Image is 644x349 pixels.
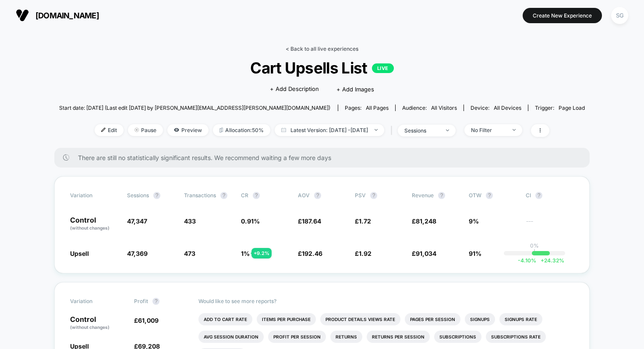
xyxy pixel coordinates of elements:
span: 473 [184,250,195,257]
span: 1.92 [359,250,372,257]
div: + 9.2 % [251,248,272,258]
div: Trigger: [535,105,585,111]
img: end [446,129,449,131]
span: Revenue [412,192,434,199]
img: calendar [281,128,286,132]
span: Edit [95,124,124,136]
button: ? [314,192,321,199]
span: AOV [298,192,310,199]
img: Visually logo [16,9,29,22]
li: Add To Cart Rate [198,313,252,325]
button: [DOMAIN_NAME] [13,8,102,22]
span: 187.64 [302,217,321,225]
span: + Add Images [336,86,374,93]
span: £ [412,250,436,257]
li: Avg Session Duration [198,331,264,343]
span: Variation [70,298,118,305]
span: There are still no statistically significant results. We recommend waiting a few more days [78,154,572,161]
span: £ [355,250,372,257]
button: SG [609,7,631,24]
span: 9% [469,217,479,225]
span: Sessions [127,192,149,199]
span: 91,034 [416,250,436,257]
span: 433 [184,217,196,225]
span: 61,009 [138,317,159,324]
span: + [541,257,544,264]
span: £ [134,317,159,324]
span: £ [355,217,371,225]
span: (without changes) [70,325,110,330]
img: edit [101,128,106,132]
span: Page Load [559,105,585,111]
span: (without changes) [70,225,110,230]
span: Latest Version: [DATE] - [DATE] [275,124,384,136]
span: [DOMAIN_NAME] [35,11,99,20]
span: all pages [366,105,389,111]
span: All Visitors [431,105,457,111]
span: CI [526,192,574,199]
span: Start date: [DATE] (Last edit [DATE] by [PERSON_NAME][EMAIL_ADDRESS][PERSON_NAME][DOMAIN_NAME]) [59,105,330,111]
li: Subscriptions Rate [486,331,546,343]
p: | [534,249,535,255]
div: Audience: [402,105,457,111]
div: No Filter [471,127,506,133]
li: Subscriptions [434,331,481,343]
a: < Back to all live experiences [286,45,358,52]
span: all devices [494,105,521,111]
div: SG [611,7,628,24]
button: ? [152,298,159,305]
li: Signups Rate [499,313,542,325]
button: ? [438,192,445,199]
img: end [513,129,516,131]
span: Variation [70,192,118,199]
span: 24.32 % [536,257,564,264]
li: Items Per Purchase [257,313,316,325]
span: Cart Upsells List [85,59,559,77]
p: Would like to see more reports? [198,298,574,304]
span: 0.91 % [241,217,260,225]
button: ? [220,192,227,199]
button: ? [253,192,260,199]
span: 1.72 [359,217,371,225]
span: Pause [128,124,163,136]
span: PSV [355,192,366,199]
li: Product Details Views Rate [320,313,400,325]
button: Create New Experience [523,8,602,23]
span: 192.46 [302,250,322,257]
span: OTW [469,192,517,199]
span: Transactions [184,192,216,199]
button: ? [153,192,160,199]
span: --- [526,219,574,231]
span: 91% [469,250,481,257]
span: CR [241,192,248,199]
p: LIVE [372,63,394,73]
p: 0% [530,242,539,249]
span: Profit [134,298,148,304]
span: £ [298,217,321,225]
span: 81,248 [416,217,436,225]
button: ? [535,192,542,199]
img: rebalance [219,128,223,133]
span: £ [412,217,436,225]
button: ? [370,192,377,199]
span: Preview [167,124,209,136]
li: Pages Per Session [405,313,460,325]
li: Returns [330,331,362,343]
span: Upsell [70,250,89,257]
span: -4.10 % [518,257,536,264]
span: Device: [464,105,528,111]
p: Control [70,316,125,331]
span: 1 % [241,250,250,257]
span: | [389,124,398,137]
span: + Add Description [270,85,319,94]
li: Signups [465,313,495,325]
div: Pages: [345,105,389,111]
span: £ [298,250,322,257]
span: 47,347 [127,217,147,225]
li: Profit Per Session [268,331,326,343]
li: Returns Per Session [367,331,430,343]
img: end [375,129,378,131]
div: sessions [404,127,439,134]
p: Control [70,216,118,231]
span: Allocation: 50% [213,124,270,136]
